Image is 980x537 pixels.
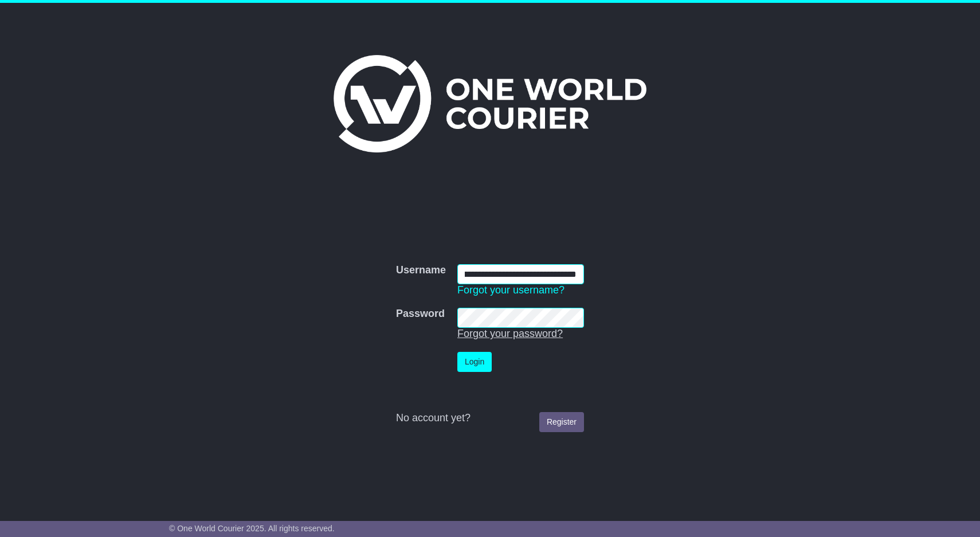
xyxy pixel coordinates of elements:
[457,352,492,372] button: Login
[396,412,584,425] div: No account yet?
[334,55,646,152] img: One World
[539,412,584,432] a: Register
[169,524,335,533] span: © One World Courier 2025. All rights reserved.
[396,308,445,320] label: Password
[396,264,446,277] label: Username
[457,328,563,339] a: Forgot your password?
[457,284,565,296] a: Forgot your username?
